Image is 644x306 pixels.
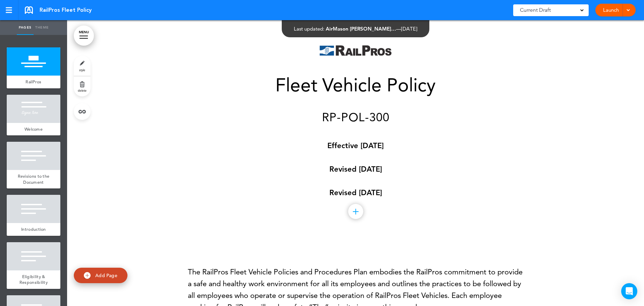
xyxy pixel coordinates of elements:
span: Revisions to the Document [18,173,50,185]
a: Add Page [74,268,127,283]
div: Open Intercom Messenger [621,283,637,299]
a: Launch [600,4,622,16]
span: RailPros Fleet Policy [40,6,92,14]
span: delete [78,88,87,92]
span: Last updated: [294,26,324,32]
img: add.svg [84,272,91,279]
span: Current Draft [520,5,551,15]
span: AirMason [PERSON_NAME]… [326,26,396,32]
strong: Revised [DATE] [329,188,382,197]
a: Pages [17,20,34,35]
a: delete [74,76,91,96]
span: style [79,68,85,72]
a: Eligibility & Responsibility [7,270,60,289]
h4: RP-POL-300 [188,111,523,123]
a: Theme [34,20,50,35]
a: Introduction [7,223,60,236]
a: RailPros [7,76,60,88]
h1: Fleet Vehicle Policy [188,76,523,94]
img: 1754005215077-1.png [320,45,391,56]
a: MENU [74,26,94,46]
div: — [294,26,417,31]
span: Welcome [24,126,43,132]
strong: Effective [DATE] [327,141,384,150]
a: Revisions to the Document [7,170,60,188]
span: Add Page [95,272,117,278]
strong: Revised [DATE] [329,165,382,174]
span: Introduction [21,226,46,232]
span: [DATE] [401,26,417,32]
a: style [74,56,91,76]
a: Welcome [7,123,60,136]
span: Eligibility & Responsibility [19,274,48,286]
span: RailPros [25,79,41,85]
